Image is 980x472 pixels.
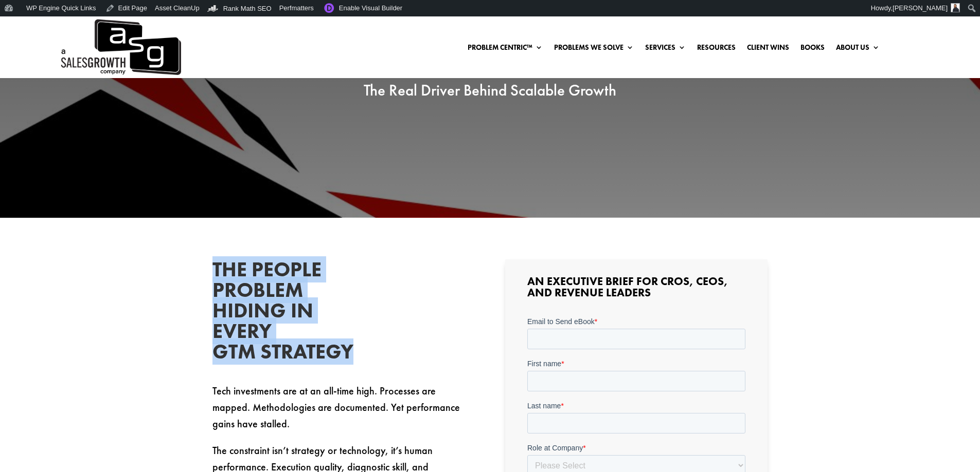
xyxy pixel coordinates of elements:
[212,383,475,442] p: Tech investments are at an all-time high. Processes are mapped. Methodologies are documented. Yet...
[836,44,880,55] a: About Us
[29,16,50,25] div: v 4.0.25
[27,27,113,35] div: Domain: [DOMAIN_NAME]
[212,259,367,367] h2: The People Problem Hiding in Every GTM Strategy
[527,276,745,304] h3: An Executive Brief for CROs, CEOs, and Revenue Leaders
[697,44,736,55] a: Resources
[16,16,25,25] img: logo_orange.svg
[468,44,543,55] a: Problem Centric™
[59,16,181,78] a: A Sales Growth Company Logo
[223,5,272,12] span: Rank Math SEO
[114,66,173,72] div: Keywords by Traffic
[28,65,36,73] img: tab_domain_overview_orange.svg
[59,16,181,78] img: ASG Co. Logo
[554,44,634,55] a: Problems We Solve
[800,44,825,55] a: Books
[645,44,686,55] a: Services
[16,27,25,35] img: website_grey.svg
[295,79,686,101] p: The Real Driver Behind Scalable Growth
[39,66,92,72] div: Domain Overview
[102,65,111,73] img: tab_keywords_by_traffic_grey.svg
[893,4,948,12] span: [PERSON_NAME]
[747,44,789,55] a: Client Wins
